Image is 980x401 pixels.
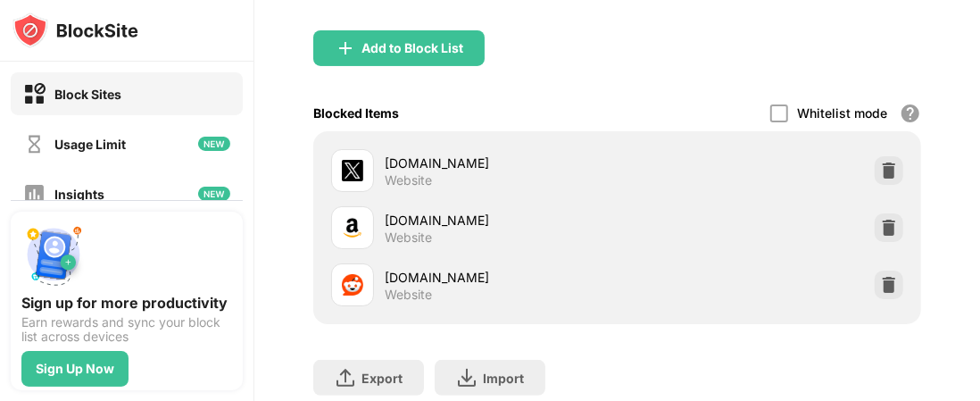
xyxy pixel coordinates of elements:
[361,371,403,386] div: Export
[36,362,114,376] div: Sign Up Now
[54,87,121,102] div: Block Sites
[385,172,432,188] div: Website
[385,287,432,303] div: Website
[21,222,86,287] img: push-signup.svg
[342,274,363,296] img: favicons
[385,268,618,287] div: [DOMAIN_NAME]
[483,371,524,386] div: Import
[21,294,232,312] div: Sign up for more productivity
[12,13,138,48] img: logo-blocksite.svg
[313,105,399,121] div: Blocked Items
[21,315,232,344] div: Earn rewards and sync your block list across devices
[198,187,230,201] img: new-icon.svg
[23,183,46,205] img: insights-off.svg
[23,83,46,105] img: block-on.svg
[198,137,230,151] img: new-icon.svg
[54,187,104,202] div: Insights
[797,105,887,121] div: Whitelist mode
[361,41,463,55] div: Add to Block List
[23,133,46,155] img: time-usage-off.svg
[54,137,126,152] div: Usage Limit
[385,230,432,246] div: Website
[385,211,618,230] div: [DOMAIN_NAME]
[385,154,618,172] div: [DOMAIN_NAME]
[342,217,363,238] img: favicons
[342,160,363,181] img: favicons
